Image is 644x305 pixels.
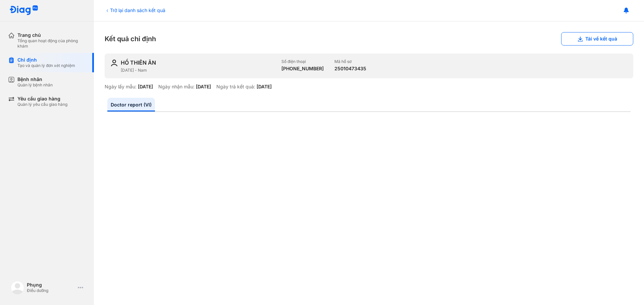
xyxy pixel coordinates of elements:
[121,59,156,66] div: HỒ THIÊN ÂN
[27,282,75,288] div: Phụng
[281,59,324,64] div: Số điện thoại
[9,5,38,16] img: logo
[17,38,86,49] div: Tổng quan hoạt động của phòng khám
[257,84,272,90] div: [DATE]
[334,59,366,64] div: Mã hồ sơ
[110,59,118,67] img: user-icon
[17,96,67,102] div: Yêu cầu giao hàng
[107,98,155,111] a: Doctor report (VI)
[561,32,633,46] button: Tải về kết quả
[17,32,86,38] div: Trang chủ
[138,84,153,90] div: [DATE]
[105,84,137,90] div: Ngày lấy mẫu:
[216,84,255,90] div: Ngày trả kết quả:
[105,32,633,46] div: Kết quả chỉ định
[27,288,75,293] div: Điều dưỡng
[334,66,366,72] div: 25010473435
[17,102,67,107] div: Quản lý yêu cầu giao hàng
[105,7,165,14] div: Trở lại danh sách kết quả
[11,281,24,294] img: logo
[17,63,75,68] div: Tạo và quản lý đơn xét nghiệm
[121,68,276,73] div: [DATE] - Nam
[158,84,195,90] div: Ngày nhận mẫu:
[196,84,211,90] div: [DATE]
[17,76,53,82] div: Bệnh nhân
[17,57,75,63] div: Chỉ định
[281,66,324,72] div: [PHONE_NUMBER]
[17,82,53,88] div: Quản lý bệnh nhân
